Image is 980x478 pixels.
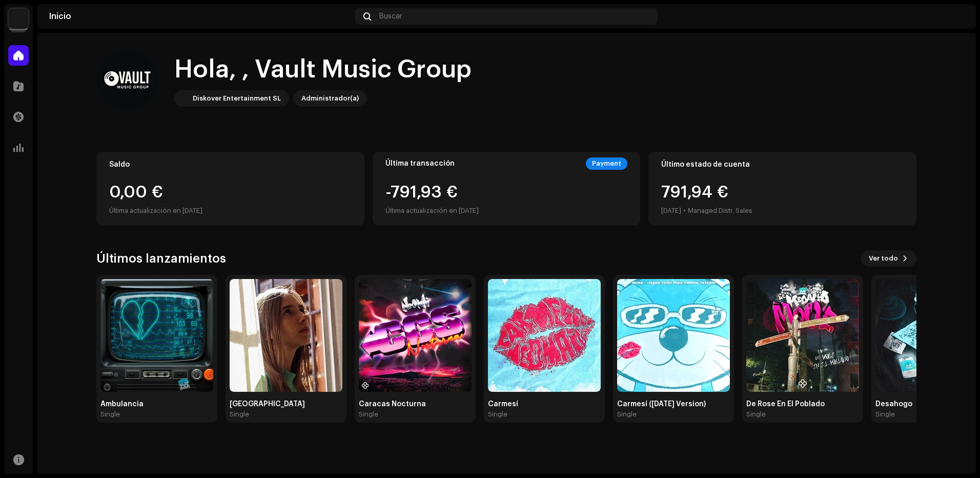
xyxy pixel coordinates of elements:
[746,279,859,392] img: a059b040-9d27-4ece-a3d3-1429471d8696
[359,410,378,419] div: Single
[109,161,352,169] div: Saldo
[385,160,455,168] div: Última transacción
[648,152,916,226] re-o-card-value: Último estado de cuenta
[488,279,601,392] img: 3757c308-18b3-410a-b484-faa1869a7024
[746,410,766,419] div: Single
[688,205,752,217] div: Managed Distr. Sales
[230,410,249,419] div: Single
[174,53,472,86] div: Hola, , Vault Music Group
[385,205,479,217] div: Última actualización en [DATE]
[100,400,213,408] div: Ambulancia
[301,92,359,105] div: Administrador(a)
[617,410,637,419] div: Single
[193,92,281,105] div: Diskover Entertainment SL
[488,410,507,419] div: Single
[661,161,904,169] div: Último estado de cuenta
[230,400,342,408] div: [GEOGRAPHIC_DATA]
[49,12,351,21] div: Inicio
[683,205,686,217] div: •
[617,279,730,392] img: 77511861-4676-46d9-8de4-b833173e6111
[96,250,226,267] h3: Últimos lanzamientos
[230,279,342,392] img: a3beae79-c0da-42fb-849f-1263867615f3
[379,12,402,21] span: Buscar
[861,250,916,267] button: Ver todo
[8,8,29,29] img: 297a105e-aa6c-4183-9ff4-27133c00f2e2
[359,400,472,408] div: Caracas Nocturna
[875,410,895,419] div: Single
[359,279,472,392] img: 35013bc3-c5b4-4fc1-affe-77a029db0df5
[661,205,681,217] div: [DATE]
[488,400,601,408] div: Carmesí
[109,205,352,217] div: Última actualización en [DATE]
[746,400,859,408] div: De Rose En El Poblado
[96,49,158,111] img: 3718180b-543c-409b-9d38-e6f15616a0e2
[176,92,189,105] img: 297a105e-aa6c-4183-9ff4-27133c00f2e2
[586,157,627,170] div: Payment
[869,248,898,269] span: Ver todo
[96,152,364,226] re-o-card-value: Saldo
[100,410,120,419] div: Single
[947,8,964,25] img: 3718180b-543c-409b-9d38-e6f15616a0e2
[100,279,213,392] img: 203a2158-15aa-478f-9ce1-db6f21b164e7
[617,400,730,408] div: Carmesí ([DATE] Version)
